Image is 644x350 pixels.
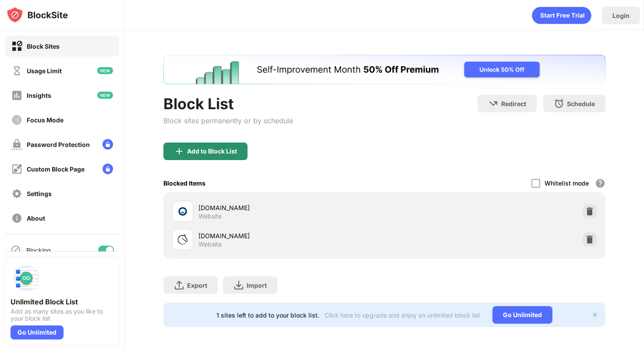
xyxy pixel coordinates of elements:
[27,116,64,124] div: Focus Mode
[97,67,113,74] img: new-icon.svg
[11,164,22,175] img: customize-block-page-off.svg
[198,203,384,212] div: [DOMAIN_NAME]
[177,234,188,245] img: favicons
[567,100,595,107] div: Schedule
[177,206,188,217] img: favicons
[27,92,51,99] div: Insights
[187,148,237,155] div: Add to Block List
[11,41,22,52] img: block-on.svg
[11,114,22,125] img: focus-off.svg
[501,100,526,107] div: Redirect
[198,212,222,220] div: Website
[27,67,62,75] div: Usage Limit
[27,141,90,148] div: Password Protection
[492,306,552,324] div: Go Unlimited
[103,139,113,150] img: lock-menu.svg
[545,179,589,187] div: Whitelist mode
[11,188,22,199] img: settings-off.svg
[11,297,114,306] div: Unlimited Block List
[163,179,205,187] div: Blocked Items
[11,245,21,255] img: blocking-icon.svg
[247,282,267,289] div: Import
[11,90,22,101] img: insights-off.svg
[11,308,114,322] div: Add as many sites as you like to your block list
[11,65,22,76] img: time-usage-off.svg
[27,190,52,197] div: Settings
[97,92,113,99] img: new-icon.svg
[11,262,42,294] img: push-block-list.svg
[11,325,64,339] div: Go Unlimited
[26,246,51,254] div: Blocking
[532,7,591,24] div: animation
[163,116,293,125] div: Block sites permanently or by schedule
[6,6,68,24] img: logo-blocksite.svg
[612,12,630,19] div: Login
[11,139,22,150] img: password-protection-off.svg
[163,95,293,113] div: Block List
[27,214,45,222] div: About
[198,240,222,248] div: Website
[591,311,598,318] img: x-button.svg
[187,282,207,289] div: Export
[198,231,384,240] div: [DOMAIN_NAME]
[27,43,60,50] div: Block Sites
[27,165,85,173] div: Custom Block Page
[216,311,319,319] div: 1 sites left to add to your block list.
[325,311,482,319] div: Click here to upgrade and enjoy an unlimited block list.
[163,55,605,84] iframe: Banner
[11,213,22,224] img: about-off.svg
[103,164,113,174] img: lock-menu.svg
